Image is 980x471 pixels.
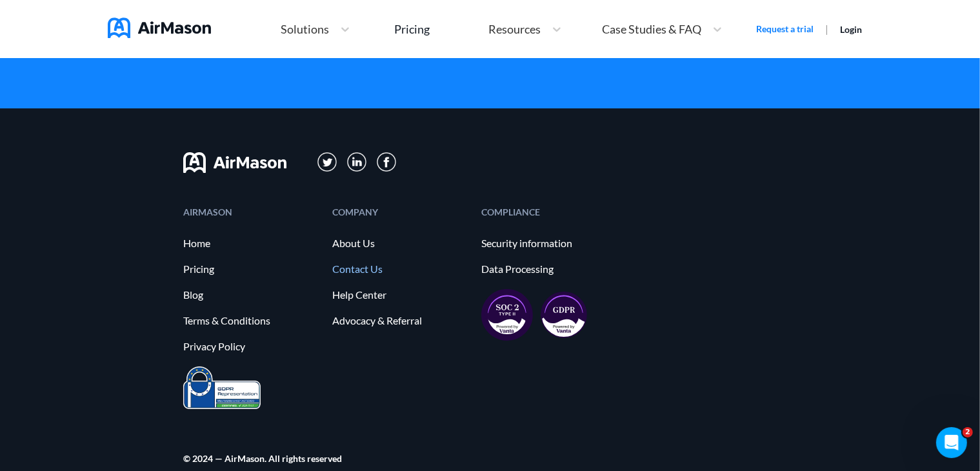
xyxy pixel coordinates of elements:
img: soc2-17851990f8204ed92eb8cdb2d5e8da73.svg [481,289,533,341]
iframe: Intercom live chat [936,427,967,458]
a: Request a trial [756,23,814,35]
a: Security information [481,237,617,249]
span: | [825,23,828,35]
a: Blog [183,289,319,301]
a: Login [840,24,862,35]
img: svg+xml;base64,PD94bWwgdmVyc2lvbj0iMS4wIiBlbmNvZGluZz0iVVRGLTgiPz4KPHN2ZyB3aWR0aD0iMzFweCIgaGVpZ2... [347,152,367,172]
div: Pricing [394,23,430,35]
a: About Us [332,237,468,249]
a: Home [183,237,319,249]
img: gdpr-98ea35551734e2af8fd9405dbdaf8c18.svg [541,292,587,338]
a: Pricing [394,17,430,41]
div: © 2024 — AirMason. All rights reserved [183,454,342,463]
a: Advocacy & Referral [332,315,468,326]
a: Data Processing [481,263,617,275]
img: svg+xml;base64,PHN2ZyB3aWR0aD0iMTYwIiBoZWlnaHQ9IjMyIiB2aWV3Qm94PSIwIDAgMTYwIDMyIiBmaWxsPSJub25lIi... [183,152,286,173]
span: Case Studies & FAQ [602,23,701,35]
a: Terms & Conditions [183,315,319,326]
a: Help Center [332,289,468,301]
div: AIRMASON [183,208,319,216]
a: Privacy Policy [183,341,319,352]
div: COMPANY [332,208,468,216]
div: COMPLIANCE [481,208,617,216]
img: svg+xml;base64,PD94bWwgdmVyc2lvbj0iMS4wIiBlbmNvZGluZz0iVVRGLTgiPz4KPHN2ZyB3aWR0aD0iMzBweCIgaGVpZ2... [377,152,396,172]
span: Solutions [281,23,329,35]
img: AirMason Logo [108,17,211,38]
img: prighter-certificate-eu-7c0b0bead1821e86115914626e15d079.png [183,366,261,410]
a: Contact Us [332,263,468,275]
span: Resources [488,23,541,35]
a: Pricing [183,263,319,275]
span: 2 [963,427,973,437]
img: svg+xml;base64,PD94bWwgdmVyc2lvbj0iMS4wIiBlbmNvZGluZz0iVVRGLTgiPz4KPHN2ZyB3aWR0aD0iMzFweCIgaGVpZ2... [317,152,337,172]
